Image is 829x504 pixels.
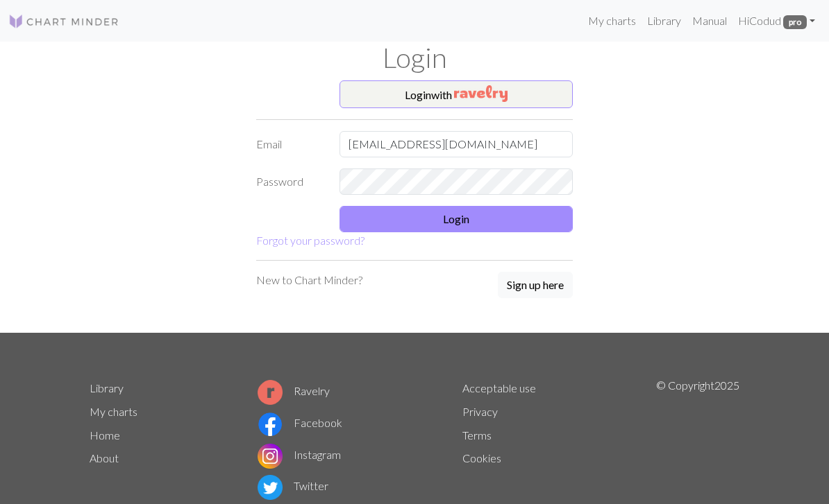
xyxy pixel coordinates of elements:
button: Sign up here [498,272,573,298]
p: New to Chart Minder? [256,272,362,288]
a: Privacy [462,405,498,418]
a: Sign up here [498,272,573,299]
a: Terms [462,428,492,442]
a: Cookies [462,451,501,464]
img: Instagram logo [258,444,283,469]
a: Ravelry [258,384,330,397]
button: Login [340,206,573,232]
a: My charts [583,7,642,35]
img: Facebook logo [258,412,283,437]
h1: Login [81,42,748,75]
a: Facebook [258,416,342,429]
img: Twitter logo [258,475,283,500]
a: Twitter [258,479,328,492]
a: Instagram [258,448,341,461]
a: Manual [687,7,732,35]
a: Library [642,7,687,35]
img: Ravelry logo [258,380,283,405]
a: Acceptable use [462,381,536,394]
img: Ravelry [454,85,508,102]
a: Home [90,428,120,442]
a: Library [90,381,124,394]
label: Password [248,168,331,195]
a: HiCodud pro [732,7,821,35]
a: Forgot your password? [256,234,365,247]
a: About [90,451,119,464]
p: © Copyright 2025 [656,377,739,503]
label: Email [248,131,331,157]
button: Loginwith [340,80,573,108]
a: My charts [90,405,137,418]
img: Logo [8,13,119,30]
span: pro [783,15,807,29]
